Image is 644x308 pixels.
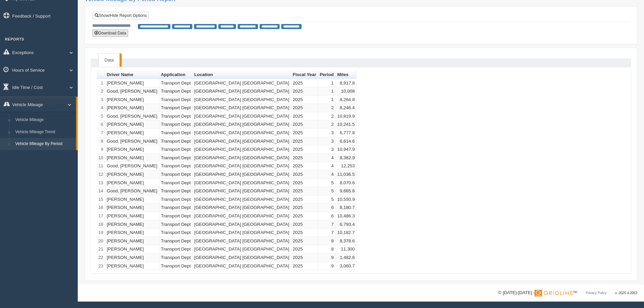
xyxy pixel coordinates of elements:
[336,120,357,129] td: 10,241.5
[193,212,291,220] td: [GEOGRAPHIC_DATA] [GEOGRAPHIC_DATA]
[97,254,105,262] td: 22
[97,179,105,187] td: 13
[97,229,105,237] td: 19
[193,112,291,121] td: [GEOGRAPHIC_DATA] [GEOGRAPHIC_DATA]
[336,254,357,262] td: 1,482.6
[193,237,291,245] td: [GEOGRAPHIC_DATA] [GEOGRAPHIC_DATA]
[318,71,336,79] th: Sort column
[318,79,336,88] td: 1
[336,262,357,270] td: 3,060.7
[97,154,105,162] td: 10
[291,195,318,204] td: 2025
[159,79,193,88] td: Transport Dept
[97,220,105,229] td: 18
[159,262,193,270] td: Transport Dept
[318,96,336,104] td: 1
[97,187,105,195] td: 14
[193,170,291,179] td: [GEOGRAPHIC_DATA] [GEOGRAPHIC_DATA]
[105,112,159,121] td: Good, [PERSON_NAME]
[193,195,291,204] td: [GEOGRAPHIC_DATA] [GEOGRAPHIC_DATA]
[97,96,105,104] td: 3
[336,145,357,154] td: 10,947.9
[97,204,105,212] td: 16
[318,212,336,220] td: 6
[193,229,291,237] td: [GEOGRAPHIC_DATA] [GEOGRAPHIC_DATA]
[159,170,193,179] td: Transport Dept
[97,145,105,154] td: 9
[336,179,357,187] td: 8,070.6
[318,229,336,237] td: 7
[159,137,193,146] td: Transport Dept
[193,96,291,104] td: [GEOGRAPHIC_DATA] [GEOGRAPHIC_DATA]
[336,137,357,146] td: 6,614.6
[97,195,105,204] td: 15
[12,126,76,138] a: Vehicle Mileage Trend
[336,237,357,245] td: 8,378.6
[193,262,291,270] td: [GEOGRAPHIC_DATA] [GEOGRAPHIC_DATA]
[318,104,336,112] td: 2
[336,170,357,179] td: 11,036.5
[159,179,193,187] td: Transport Dept
[586,291,606,295] a: Privacy Policy
[98,53,120,67] a: Data
[105,204,159,212] td: [PERSON_NAME]
[159,112,193,121] td: Transport Dept
[105,212,159,220] td: [PERSON_NAME]
[336,229,357,237] td: 10,182.7
[318,137,336,146] td: 3
[159,87,193,96] td: Transport Dept
[159,204,193,212] td: Transport Dept
[291,71,318,79] th: Sort column
[336,129,357,137] td: 6,777.8
[193,104,291,112] td: [GEOGRAPHIC_DATA] [GEOGRAPHIC_DATA]
[105,154,159,162] td: [PERSON_NAME]
[105,145,159,154] td: [PERSON_NAME]
[159,154,193,162] td: Transport Dept
[105,220,159,229] td: [PERSON_NAME]
[336,187,357,195] td: 9,665.8
[105,137,159,146] td: Good, [PERSON_NAME]
[336,71,357,79] th: Sort column
[193,145,291,154] td: [GEOGRAPHIC_DATA] [GEOGRAPHIC_DATA]
[291,104,318,112] td: 2025
[105,120,159,129] td: [PERSON_NAME]
[534,290,573,297] img: Gridline
[105,104,159,112] td: [PERSON_NAME]
[336,104,357,112] td: 8,246.4
[159,195,193,204] td: Transport Dept
[318,170,336,179] td: 4
[97,87,105,96] td: 2
[97,112,105,121] td: 5
[105,87,159,96] td: Good, [PERSON_NAME]
[105,237,159,245] td: [PERSON_NAME]
[291,179,318,187] td: 2025
[159,145,193,154] td: Transport Dept
[193,87,291,96] td: [GEOGRAPHIC_DATA] [GEOGRAPHIC_DATA]
[318,220,336,229] td: 7
[159,104,193,112] td: Transport Dept
[159,237,193,245] td: Transport Dept
[318,187,336,195] td: 5
[159,120,193,129] td: Transport Dept
[105,179,159,187] td: [PERSON_NAME]
[291,145,318,154] td: 2025
[105,187,159,195] td: Good, [PERSON_NAME]
[336,204,357,212] td: 8,180.7
[97,212,105,220] td: 17
[336,79,357,88] td: 8,917.8
[336,245,357,254] td: 11,300
[159,96,193,104] td: Transport Dept
[318,195,336,204] td: 5
[615,291,637,295] span: v. 2025.4.2063
[105,129,159,137] td: [PERSON_NAME]
[318,145,336,154] td: 3
[12,138,76,150] a: Vehicle Mileage By Period
[336,162,357,170] td: 12,253
[159,245,193,254] td: Transport Dept
[291,79,318,88] td: 2025
[12,114,76,126] a: Vehicle Mileage
[105,195,159,204] td: [PERSON_NAME]
[97,262,105,270] td: 23
[105,79,159,88] td: [PERSON_NAME]
[291,154,318,162] td: 2025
